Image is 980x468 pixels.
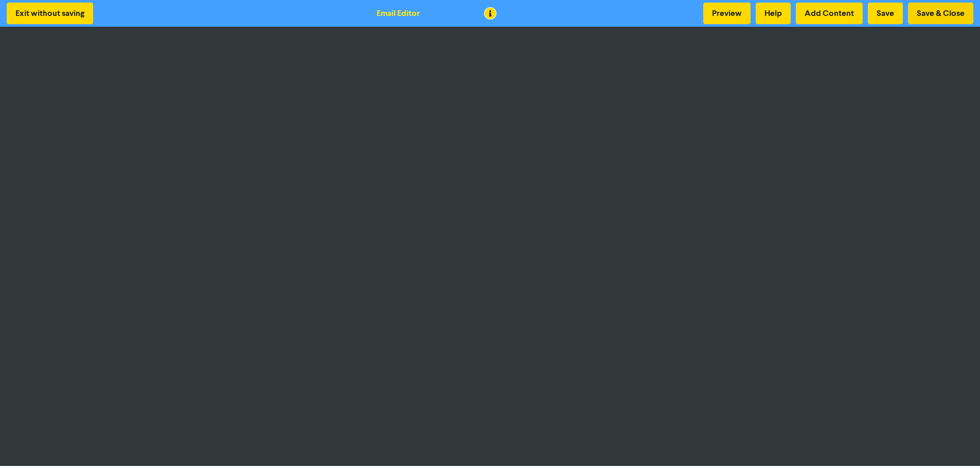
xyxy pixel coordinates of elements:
[703,3,751,24] button: Preview
[756,3,791,24] button: Help
[796,3,863,24] button: Add Content
[7,3,93,24] button: Exit without saving
[868,3,903,24] button: Save
[908,3,973,24] button: Save & Close
[377,7,420,20] div: Email Editor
